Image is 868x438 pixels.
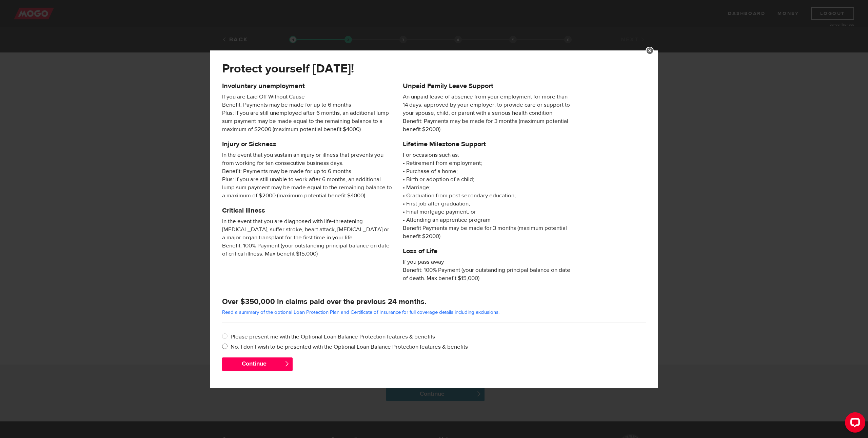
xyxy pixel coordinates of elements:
a: Read a summary of the optional Loan Protection Plan and Certificate of Insurance for full coverag... [222,309,499,315]
label: Please present me with the Optional Loan Balance Protection features & benefits [231,333,646,341]
h5: Injury or Sickness [222,140,393,148]
h5: Involuntary unemployment [222,82,393,90]
h5: Critical illness [222,206,393,215]
span: If you pass away Benefit: 100% Payment (your outstanding principal balance on date of death. Max ... [403,258,573,282]
span: For occasions such as: [403,151,573,159]
span: If you are Laid Off Without Cause Benefit: Payments may be made for up to 6 months Plus: If you a... [222,93,393,133]
iframe: LiveChat chat widget [840,410,868,438]
button: Continue [222,357,293,371]
h2: Protect yourself [DATE]! [222,62,610,76]
input: No, I don’t wish to be presented with the Optional Loan Balance Protection features & benefits [222,343,231,351]
span: In the event that you are diagnosed with life-threatening [MEDICAL_DATA], suffer stroke, heart at... [222,217,393,258]
p: • Retirement from employment; • Purchase of a home; • Birth or adoption of a child; • Marriage; •... [403,151,573,240]
h5: Lifetime Milestone Support [403,140,573,148]
h4: Over $350,000 in claims paid over the previous 24 months. [222,297,646,306]
h5: Unpaid Family Leave Support [403,82,573,90]
label: No, I don’t wish to be presented with the Optional Loan Balance Protection features & benefits [231,343,646,351]
input: Please present me with the Optional Loan Balance Protection features & benefits [222,333,231,341]
span:  [284,361,290,367]
span: An unpaid leave of absence from your employment for more than 14 days, approved by your employer,... [403,93,573,133]
h5: Loss of Life [403,247,573,255]
span: In the event that you sustain an injury or illness that prevents you from working for ten consecu... [222,151,393,200]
